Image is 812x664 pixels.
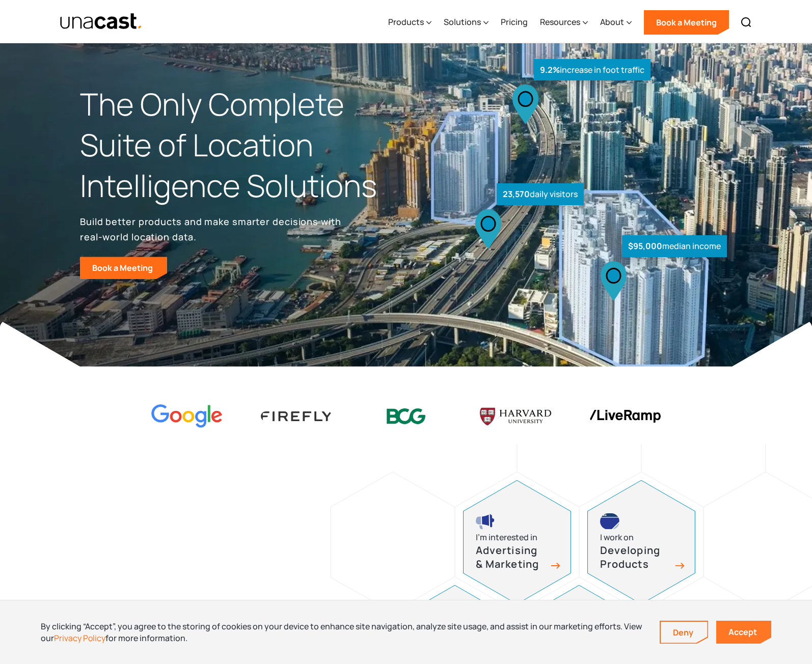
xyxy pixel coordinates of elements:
[60,13,143,31] img: Unacast text logo
[60,13,143,31] a: home
[540,2,588,43] div: Resources
[661,622,708,643] a: Deny
[80,84,406,206] h1: The Only Complete Suite of Location Intelligence Solutions
[501,2,528,43] a: Pricing
[388,16,424,28] div: Products
[476,544,547,571] h3: Advertising & Marketing
[261,411,332,421] img: Firefly Advertising logo
[80,257,167,279] a: Book a Meeting
[540,16,580,28] div: Resources
[463,480,571,604] a: advertising and marketing iconI’m interested inAdvertising & Marketing
[534,59,651,81] div: increase in foot traffic
[600,544,671,571] h3: Developing Products
[589,410,661,423] img: liveramp logo
[497,183,584,205] div: daily visitors
[80,597,295,650] h2: What solutions matter most to you?
[80,214,345,244] p: Build better products and make smarter decisions with real-world location data.
[388,2,431,43] div: Products
[444,16,481,28] div: Solutions
[480,404,551,429] img: Harvard U logo
[622,235,727,257] div: median income
[444,2,489,43] div: Solutions
[628,240,662,252] strong: $95,000
[41,621,644,644] div: By clicking “Accept”, you agree to the storing of cookies on your device to enhance site navigati...
[503,188,530,200] strong: 23,570
[151,404,223,428] img: Google logo Color
[476,513,495,530] img: advertising and marketing icon
[587,480,695,604] a: developing products iconI work onDeveloping Products
[716,621,771,644] a: Accept
[740,16,752,29] img: Search icon
[644,10,729,35] a: Book a Meeting
[54,632,105,644] a: Privacy Policy
[370,402,442,431] img: BCG logo
[540,64,560,75] strong: 9.2%
[600,531,634,544] div: I work on
[600,16,624,28] div: About
[600,513,619,530] img: developing products icon
[476,531,537,544] div: I’m interested in
[600,2,632,43] div: About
